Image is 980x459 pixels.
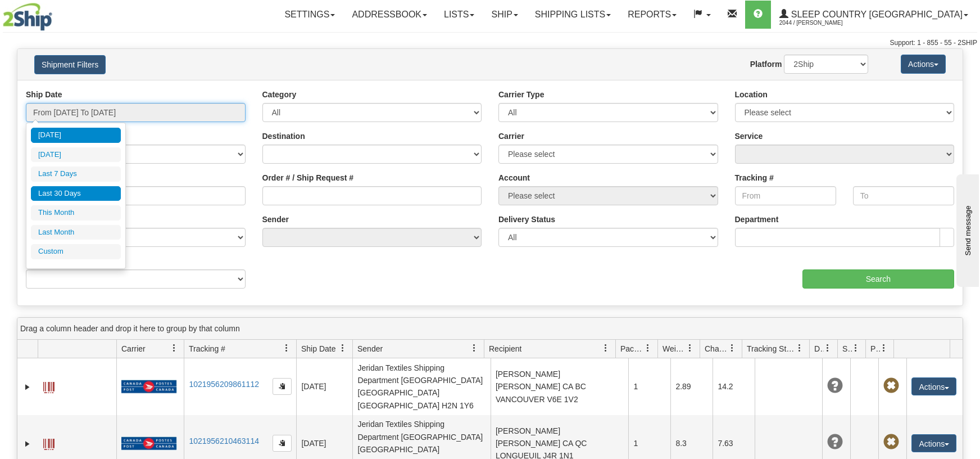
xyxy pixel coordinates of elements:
a: 1021956210463114 [189,436,259,445]
span: Recipient [489,343,521,354]
li: This Month [31,205,121,220]
span: Unknown [827,434,843,450]
img: 20 - Canada Post [121,380,176,394]
a: Shipping lists [527,1,619,29]
a: Settings [276,1,343,29]
span: Tracking Status [747,343,796,354]
a: Pickup Status filter column settings [874,339,893,358]
li: Last 30 Days [31,186,121,201]
span: Packages [620,343,644,354]
iframe: chat widget [954,172,979,287]
li: Custom [31,244,121,259]
label: Delivery Status [498,214,555,225]
label: Category [262,89,297,100]
button: Shipment Filters [34,55,106,74]
input: To [853,186,954,205]
span: Sender [357,343,383,354]
span: Weight [663,343,686,354]
label: Location [735,89,768,100]
span: Pickup Status [870,343,880,354]
a: Label [43,434,55,452]
label: Carrier Type [498,89,544,100]
div: Support: 1 - 855 - 55 - 2SHIP [3,38,977,48]
li: Last 7 Days [31,166,121,182]
a: Tracking Status filter column settings [790,339,809,358]
span: Charge [705,343,728,354]
button: Actions [911,377,956,395]
label: Destination [262,130,305,142]
div: grid grouping header [17,318,963,340]
td: [DATE] [296,358,352,415]
a: 1021956209861112 [189,380,259,389]
a: Ship Date filter column settings [333,339,352,358]
span: 2044 / [PERSON_NAME] [779,17,864,29]
label: Service [735,130,763,142]
a: Ship [483,1,526,29]
a: Weight filter column settings [680,339,700,358]
span: Pickup Not Assigned [883,378,899,394]
label: Tracking # [735,172,774,183]
a: Tracking # filter column settings [277,339,296,358]
a: Packages filter column settings [638,339,657,358]
label: Ship Date [26,89,62,100]
span: Pickup Not Assigned [883,434,899,450]
a: Shipment Issues filter column settings [846,339,865,358]
label: Platform [750,58,782,70]
label: Account [498,172,530,183]
label: Carrier [498,130,524,142]
input: Search [802,269,954,289]
a: Sleep Country [GEOGRAPHIC_DATA] 2044 / [PERSON_NAME] [771,1,977,29]
label: Sender [262,214,289,225]
span: Shipment Issues [842,343,852,354]
td: 14.2 [713,358,755,415]
a: Delivery Status filter column settings [818,339,837,358]
td: [PERSON_NAME] [PERSON_NAME] CA BC VANCOUVER V6E 1V2 [491,358,629,415]
div: Send message [8,10,104,18]
a: Charge filter column settings [723,339,742,358]
a: Sender filter column settings [465,339,484,358]
input: From [735,186,836,205]
span: Sleep Country [GEOGRAPHIC_DATA] [788,10,963,19]
td: 2.89 [670,358,713,415]
span: Carrier [121,343,146,354]
a: Carrier filter column settings [165,339,184,358]
button: Copy to clipboard [273,435,292,452]
a: Expand [22,438,33,449]
button: Actions [911,434,956,452]
li: [DATE] [31,147,121,163]
span: Ship Date [301,343,335,354]
span: Unknown [827,378,843,394]
a: Recipient filter column settings [596,339,615,358]
button: Actions [901,55,946,74]
a: Label [43,377,55,395]
button: Copy to clipboard [273,378,292,395]
img: 20 - Canada Post [121,436,176,451]
span: Delivery Status [814,343,824,354]
img: logo2044.jpg [3,3,52,31]
td: Jeridan Textiles Shipping Department [GEOGRAPHIC_DATA] [GEOGRAPHIC_DATA] [GEOGRAPHIC_DATA] H2N 1Y6 [352,358,491,415]
li: Last Month [31,225,121,240]
a: Addressbook [343,1,435,29]
label: Order # / Ship Request # [262,172,354,183]
a: Lists [435,1,483,29]
li: [DATE] [31,128,121,143]
a: Expand [22,381,33,393]
span: Tracking # [189,343,225,354]
label: Department [735,214,779,225]
td: 1 [628,358,670,415]
a: Reports [619,1,685,29]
